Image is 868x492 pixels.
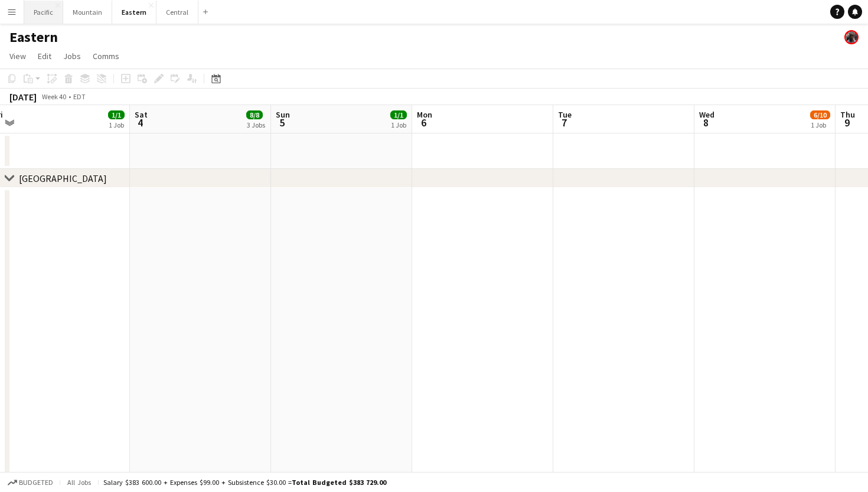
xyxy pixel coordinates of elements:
span: Tue [558,109,572,120]
div: 1 Job [391,120,406,129]
h1: Eastern [9,28,58,46]
span: 8/8 [246,110,263,119]
span: View [9,51,26,61]
span: 4 [133,116,148,129]
span: All jobs [65,478,93,487]
button: Eastern [112,1,156,24]
app-user-avatar: Jeremiah Bell [844,30,859,44]
span: 1/1 [390,110,407,119]
span: Mon [417,109,432,120]
span: 7 [556,116,572,129]
span: 9 [838,116,855,129]
div: 1 Job [109,120,124,129]
span: Jobs [63,51,81,61]
span: Edit [38,51,51,61]
button: Central [156,1,198,24]
button: Mountain [63,1,112,24]
span: Comms [93,51,119,61]
span: Wed [699,109,714,120]
span: 6 [415,116,432,129]
span: Sun [276,109,290,120]
div: [DATE] [9,91,37,103]
span: 5 [274,116,290,129]
span: Thu [840,109,855,120]
span: Week 40 [39,92,68,101]
span: Total Budgeted $383 729.00 [292,478,386,487]
div: EDT [73,92,86,101]
span: Sat [135,109,148,120]
button: Pacific [24,1,63,24]
a: Comms [88,48,124,64]
div: 1 Job [811,120,830,129]
div: [GEOGRAPHIC_DATA] [19,172,107,184]
a: Jobs [58,48,86,64]
div: 3 Jobs [247,120,265,129]
span: 1/1 [108,110,125,119]
span: 8 [697,116,714,129]
div: Salary $383 600.00 + Expenses $99.00 + Subsistence $30.00 = [103,478,386,487]
button: Budgeted [6,476,55,489]
span: 6/10 [810,110,830,119]
span: Budgeted [19,478,53,487]
a: View [5,48,31,64]
a: Edit [33,48,56,64]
